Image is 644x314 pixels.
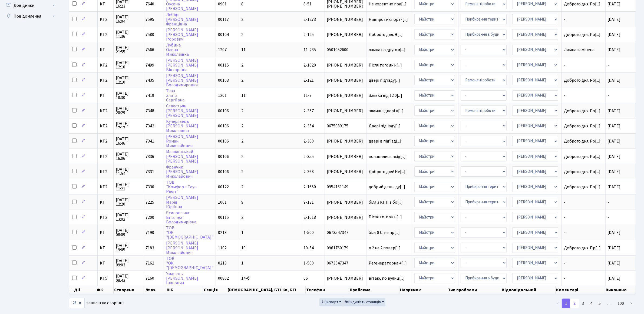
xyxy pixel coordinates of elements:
[116,152,141,161] span: [DATE] 16:06
[327,139,364,143] span: [PHONE_NUMBER]
[166,27,198,42] a: [PERSON_NAME][PERSON_NAME]Ігорович
[116,30,141,39] span: [DATE] 11:36
[564,93,603,98] span: -
[100,215,111,220] span: КТ2
[579,299,587,308] a: 3
[218,138,229,144] span: 00106
[608,32,621,38] span: [DATE]
[218,275,229,281] span: 00802
[146,47,154,53] span: 7566
[146,169,154,175] span: 7331
[146,77,154,83] span: 7435
[345,299,381,305] span: Видимість стовпців
[218,123,229,129] span: 00106
[303,1,312,7] span: 8-51
[369,123,401,129] span: Двері підʼізду[...]
[369,245,401,251] span: п.2 на 2 повер[...]
[608,214,609,220] span: -
[241,184,243,190] span: 2
[241,32,243,38] span: 2
[327,124,364,128] span: 0675089175
[564,48,603,52] span: Лампа замінена
[100,200,111,204] span: КТ
[556,286,605,294] th: Коментарі
[166,210,196,225] a: ЯсиновськаВіталінаВолодимирівна
[303,62,316,68] span: 2-1020
[241,138,243,144] span: 2
[116,137,141,146] span: [DATE] 16:46
[241,92,246,98] span: 11
[241,77,243,83] span: 2
[564,123,600,129] span: Доброго дня. Ро[...]
[218,77,229,83] span: 00103
[608,138,621,144] span: [DATE]
[303,123,314,129] span: 2-354
[218,245,227,251] span: 1102
[166,58,198,73] a: [PERSON_NAME][PERSON_NAME]Вікторівна
[116,259,141,267] span: [DATE] 09:03
[608,169,621,175] span: [DATE]
[146,1,154,7] span: 7640
[241,275,250,281] span: 14-б
[303,16,316,22] span: 2-1273
[241,123,243,129] span: 2
[146,154,154,160] span: 7336
[564,245,601,251] span: Доброго дня. Пр[...]
[369,108,404,114] span: зламані двері в[...]
[303,108,314,114] span: 2-357
[369,16,408,22] span: Навпроти спорт-[...]
[327,154,364,159] span: [PHONE_NUMBER]
[349,286,399,294] th: Проблема
[327,109,364,113] span: [PHONE_NUMBER]
[146,16,154,22] span: 7595
[447,286,501,294] th: Тип проблеми
[562,299,570,308] a: 1
[69,298,124,308] label: записів на сторінці
[166,12,198,27] a: Лебідь[PERSON_NAME]Францівна
[114,286,145,294] th: Створено
[241,16,243,22] span: 2
[564,32,600,38] span: Доброго дня. Ро[...]
[608,184,621,190] span: [DATE]
[369,32,403,38] span: Доброго дня. Я[...]
[116,167,141,176] span: [DATE] 11:54
[587,299,596,308] a: 4
[369,169,405,175] span: Доброго дня! Не[...]
[100,246,111,250] span: КТ
[564,200,603,204] span: -
[100,109,111,113] span: КТ2
[166,240,198,256] a: [PERSON_NAME][PERSON_NAME]Миколайович
[100,230,111,235] span: КТ
[218,16,229,22] span: 00117
[203,286,227,294] th: Секція
[303,92,312,98] span: 11-9
[166,42,189,57] a: Луб'янаОленаМиколаївна
[327,215,364,220] span: [PHONE_NUMBER]
[69,286,96,294] th: Дії
[3,11,57,22] a: Повідомлення
[564,215,603,220] span: -
[564,230,603,235] span: -
[100,124,111,128] span: КТ2
[327,200,364,204] span: [PHONE_NUMBER]
[608,260,621,266] span: [DATE]
[100,78,111,82] span: КТ2
[564,1,600,7] span: Доброго дня. Ро[...]
[146,275,154,281] span: 7160
[241,1,243,7] span: 8
[116,228,141,237] span: [DATE] 08:09
[369,230,400,236] span: біля 8 б. не пр[...]
[166,88,184,103] a: ТкачЗлатаСергіївна
[303,275,308,281] span: 66
[146,108,154,114] span: 7348
[321,299,338,305] span: Експорт
[608,154,621,160] span: [DATE]
[327,78,364,82] span: [PHONE_NUMBER]
[146,230,154,236] span: 7190
[218,1,227,7] span: 0901
[69,298,85,308] select: записів на сторінці
[100,154,111,159] span: КТ2
[303,260,314,266] span: 1-500
[96,286,114,294] th: ЖК
[303,199,314,205] span: 9-131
